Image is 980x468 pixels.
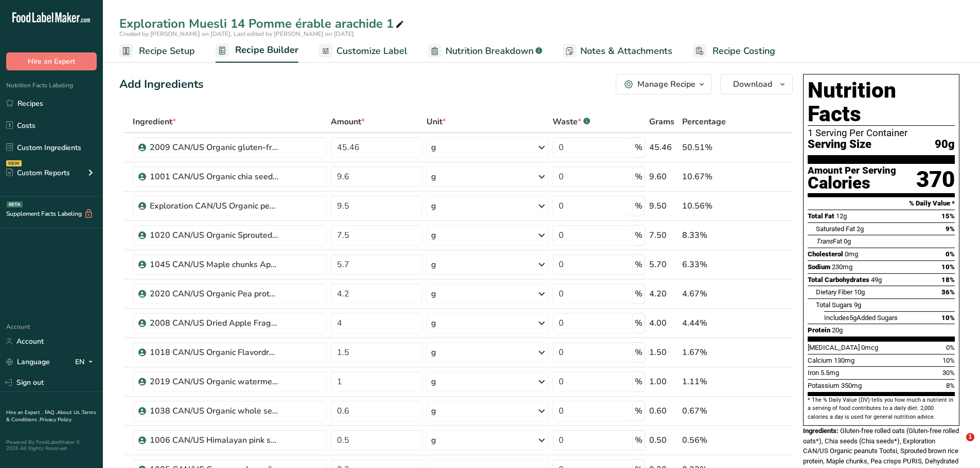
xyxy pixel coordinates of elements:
[821,369,839,377] span: 5.5mg
[431,376,436,388] div: g
[808,212,834,220] span: Total Fat
[916,166,955,193] div: 370
[966,433,974,441] span: 1
[682,405,744,417] div: 0.67%
[6,353,50,371] a: Language
[649,317,679,329] div: 4.00
[6,409,96,423] a: Terms & Conditions .
[861,344,878,351] span: 0mcg
[637,78,696,90] div: Manage Recipe
[682,346,744,359] div: 1.67%
[849,314,857,322] span: 5g
[824,314,898,322] span: Includes Added Sugars
[693,40,775,63] a: Recipe Costing
[945,433,970,458] iframe: Intercom live chat
[941,314,955,322] span: 10%
[808,396,955,421] section: * The % Daily Value (DV) tells you how much a nutrient in a serving of food contributes to a dail...
[816,288,852,296] span: Dietary Fiber
[808,176,896,191] div: Calories
[808,138,871,151] span: Serving Size
[941,212,955,220] span: 15%
[431,258,436,271] div: g
[682,200,744,212] div: 10.56%
[150,141,278,154] div: 2009 CAN/US Organic gluten-free rolled oats Tootsi + FCEN
[580,44,672,58] span: Notes & Attachments
[446,44,533,58] span: Nutrition Breakdown
[133,116,176,128] span: Ingredient
[431,171,436,183] div: g
[682,376,744,388] div: 1.11%
[649,116,674,128] span: Grams
[139,44,195,58] span: Recipe Setup
[682,258,744,271] div: 6.33%
[649,346,679,359] div: 1.50
[649,376,679,388] div: 1.00
[841,382,862,389] span: 350mg
[844,237,851,245] span: 0g
[808,276,869,284] span: Total Carbohydrates
[119,14,406,33] div: Exploration Muesli 14 Pomme érable arachide 1
[942,369,955,377] span: 30%
[941,288,955,296] span: 36%
[6,167,70,178] div: Custom Reports
[431,405,436,417] div: g
[682,171,744,183] div: 10.67%
[832,263,852,271] span: 230mg
[7,201,23,208] div: BETA
[808,382,840,389] span: Potassium
[45,409,57,416] a: FAQ .
[946,225,955,233] span: 9%
[808,326,830,334] span: Protein
[428,40,542,63] a: Nutrition Breakdown
[150,376,278,388] div: 2019 CAN/US Organic watermelon seeds Smirks + FCEN
[816,237,833,245] i: Trans
[946,382,955,389] span: 8%
[6,409,43,416] a: Hire an Expert .
[845,250,858,258] span: 0mg
[431,200,436,212] div: g
[935,138,955,151] span: 90g
[431,434,436,446] div: g
[816,301,852,309] span: Total Sugars
[150,405,278,417] div: 1038 CAN/US Organic whole sesame seeds Tootsi
[150,317,278,329] div: 2008 CAN/US Dried Apple Fragments Tree Top
[40,416,72,423] a: Privacy Policy
[941,276,955,284] span: 18%
[119,76,204,93] div: Add Ingredients
[150,258,278,271] div: 1045 CAN/US Maple chunks Appalaches Nature + USDA
[6,160,22,166] div: NEW
[808,128,955,138] div: 1 Serving Per Container
[216,39,298,63] a: Recipe Builder
[720,74,793,95] button: Download
[150,171,278,183] div: 1001 CAN/US Organic chia seeds Tootsi + FCEN
[150,229,278,241] div: 1020 CAN/US Organic Sprouted brown rice protein powder Jiangxi Hengding
[808,250,843,258] span: Cholesterol
[649,171,679,183] div: 9.60
[854,288,865,296] span: 10g
[563,40,672,63] a: Notes & Attachments
[854,301,861,309] span: 9g
[649,200,679,212] div: 9.50
[857,225,864,233] span: 2g
[649,434,679,446] div: 0.50
[119,40,195,63] a: Recipe Setup
[871,276,882,284] span: 49g
[649,141,679,154] div: 45.46
[75,356,97,368] div: EN
[431,141,436,154] div: g
[336,44,407,58] span: Customize Label
[431,229,436,241] div: g
[808,344,860,351] span: [MEDICAL_DATA]
[431,317,436,329] div: g
[733,78,772,90] span: Download
[57,409,82,416] a: About Us .
[649,258,679,271] div: 5.70
[319,40,407,63] a: Customize Label
[946,344,955,351] span: 0%
[808,357,832,364] span: Calcium
[946,250,955,258] span: 0%
[150,346,278,359] div: 1018 CAN/US Organic Flavordry Natural Maple Flavor Flavorcan
[331,116,365,128] span: Amount
[808,197,955,210] section: % Daily Value *
[832,326,843,334] span: 20g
